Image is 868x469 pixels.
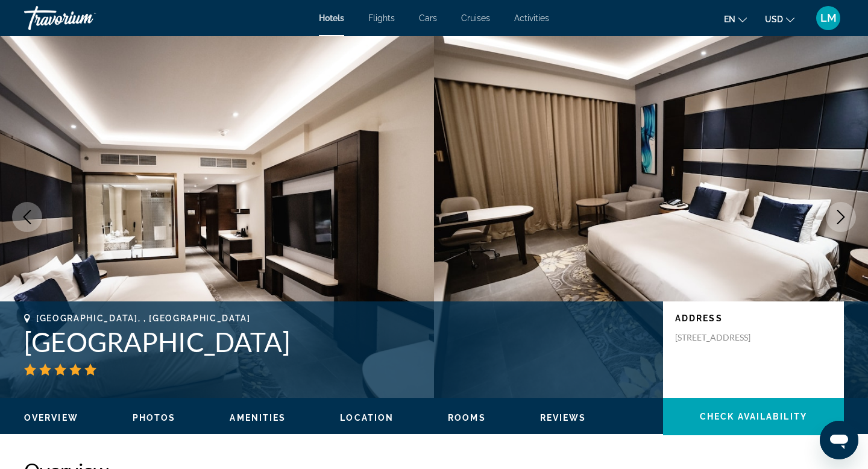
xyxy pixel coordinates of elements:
a: Cars [419,13,437,23]
span: en [724,14,735,24]
span: Amenities [230,413,286,423]
button: Change language [724,10,747,28]
button: Photos [133,412,176,423]
span: Overview [24,413,78,423]
span: LM [820,12,837,24]
a: Flights [368,13,395,23]
span: Photos [133,413,176,423]
button: Overview [24,412,78,423]
button: Reviews [540,412,587,423]
button: Next image [826,202,856,232]
button: User Menu [813,5,844,31]
span: USD [765,14,783,24]
a: Activities [514,13,549,23]
iframe: Button to launch messaging window [820,421,858,459]
button: Location [340,412,394,423]
button: Change currency [765,10,794,28]
a: Hotels [319,13,344,23]
span: Rooms [448,413,486,423]
h1: [GEOGRAPHIC_DATA] [24,326,651,357]
a: Cruises [461,13,490,23]
button: Check Availability [663,398,844,435]
p: Address [675,313,832,323]
button: Previous image [12,202,42,232]
span: Check Availability [700,412,807,421]
button: Amenities [230,412,286,423]
span: [GEOGRAPHIC_DATA], , [GEOGRAPHIC_DATA] [36,313,251,323]
a: Travorium [24,2,145,34]
span: Location [340,413,394,423]
span: Reviews [540,413,587,423]
button: Rooms [448,412,486,423]
p: [STREET_ADDRESS] [675,332,772,343]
